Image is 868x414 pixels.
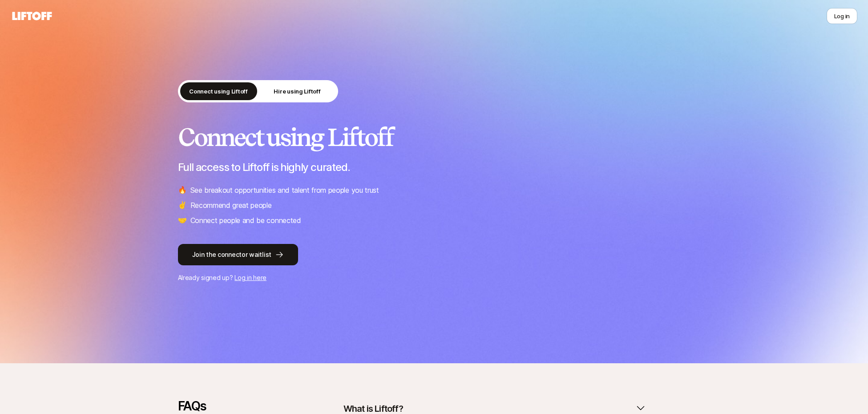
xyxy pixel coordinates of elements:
a: Join the connector waitlist [178,244,690,265]
p: Recommend great people [190,199,272,211]
button: Join the connector waitlist [178,244,298,265]
p: Hire using Liftoff [274,87,320,96]
a: Log in here [234,274,266,281]
span: 🔥 [178,184,187,196]
span: 🤝 [178,215,187,226]
p: Already signed up? [178,272,690,283]
p: Connect using Liftoff [189,87,248,96]
p: FAQs [178,399,303,413]
h2: Connect using Liftoff [178,124,690,150]
p: Full access to Liftoff is highly curated. [178,161,690,174]
p: Connect people and be connected [190,215,301,226]
p: See breakout opportunities and talent from people you trust [190,184,379,196]
button: Log in [827,8,857,24]
span: ✌️ [178,199,187,211]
